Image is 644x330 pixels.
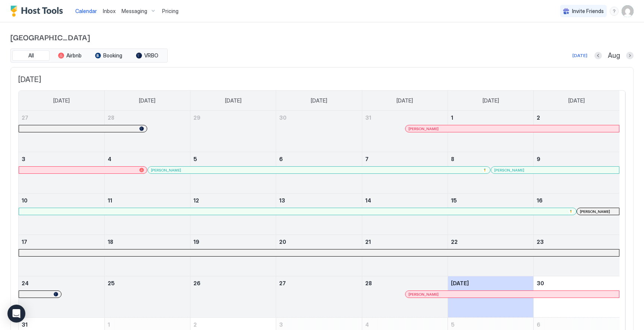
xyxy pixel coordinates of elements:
a: August 8, 2025 [448,152,533,166]
td: August 15, 2025 [448,194,533,235]
a: August 12, 2025 [190,194,276,207]
a: August 14, 2025 [362,194,448,207]
td: August 4, 2025 [104,152,190,194]
td: August 13, 2025 [276,194,362,235]
td: August 26, 2025 [190,276,276,318]
a: August 6, 2025 [276,152,362,166]
td: August 19, 2025 [190,235,276,276]
div: [PERSON_NAME] [580,209,616,214]
a: August 23, 2025 [534,235,619,249]
span: 19 [193,239,199,245]
div: [PERSON_NAME] [151,168,487,173]
span: 9 [537,156,540,162]
button: All [12,50,50,61]
a: Host Tools Logo [10,6,66,17]
a: August 4, 2025 [105,152,190,166]
td: August 11, 2025 [104,194,190,235]
span: 31 [365,114,371,121]
td: August 2, 2025 [534,111,619,152]
a: August 2, 2025 [534,111,619,125]
a: August 15, 2025 [448,194,533,207]
a: July 31, 2025 [362,111,448,125]
td: August 14, 2025 [362,194,448,235]
td: August 25, 2025 [104,276,190,318]
div: [PERSON_NAME] [494,168,616,173]
button: Previous month [594,52,602,59]
td: August 23, 2025 [534,235,619,276]
td: July 29, 2025 [190,111,276,152]
div: [PERSON_NAME] [408,126,616,131]
span: [DATE] [397,97,413,104]
span: 3 [279,321,283,328]
a: August 13, 2025 [276,194,362,207]
span: 4 [108,156,111,162]
span: [PERSON_NAME] [580,209,610,214]
td: July 31, 2025 [362,111,448,152]
span: [DATE] [483,97,499,104]
td: August 1, 2025 [448,111,533,152]
td: August 21, 2025 [362,235,448,276]
a: August 18, 2025 [105,235,190,249]
span: 4 [365,321,369,328]
span: 27 [22,114,28,121]
a: August 3, 2025 [19,152,104,166]
td: August 6, 2025 [276,152,362,194]
a: August 10, 2025 [19,194,104,207]
a: July 29, 2025 [190,111,276,125]
span: 31 [22,321,28,328]
a: Sunday [46,91,77,111]
a: August 25, 2025 [105,276,190,290]
a: August 5, 2025 [190,152,276,166]
span: 6 [279,156,283,162]
a: August 19, 2025 [190,235,276,249]
div: [DATE] [572,52,587,59]
td: August 7, 2025 [362,152,448,194]
button: [DATE] [571,51,588,60]
td: August 20, 2025 [276,235,362,276]
span: 2 [537,114,540,121]
span: [GEOGRAPHIC_DATA] [10,31,634,43]
span: 21 [365,239,371,245]
span: 13 [279,197,285,204]
span: 20 [279,239,286,245]
div: tab-group [10,48,168,63]
a: July 30, 2025 [276,111,362,125]
td: August 29, 2025 [448,276,533,318]
div: menu [610,7,619,16]
span: 2 [193,321,197,328]
td: August 27, 2025 [276,276,362,318]
span: 5 [451,321,455,328]
span: Messaging [121,8,147,15]
a: Thursday [389,91,420,111]
span: Pricing [162,8,179,15]
span: [DATE] [53,97,70,104]
a: August 7, 2025 [362,152,448,166]
td: August 9, 2025 [534,152,619,194]
span: Booking [103,52,122,59]
span: 14 [365,197,371,204]
span: [PERSON_NAME] [408,126,439,131]
a: August 17, 2025 [19,235,104,249]
td: July 27, 2025 [19,111,104,152]
a: August 30, 2025 [534,276,619,290]
span: 28 [365,280,372,286]
button: Airbnb [51,50,88,61]
a: August 20, 2025 [276,235,362,249]
span: 11 [108,197,112,204]
span: 30 [279,114,287,121]
a: August 1, 2025 [448,111,533,125]
td: August 17, 2025 [19,235,104,276]
td: August 24, 2025 [19,276,104,318]
td: August 5, 2025 [190,152,276,194]
span: 18 [108,239,113,245]
span: [PERSON_NAME] [408,292,439,297]
a: August 27, 2025 [276,276,362,290]
span: 28 [108,114,114,121]
span: VRBO [144,52,158,59]
span: 5 [193,156,197,162]
span: 12 [193,197,199,204]
a: Calendar [75,7,97,15]
a: August 28, 2025 [362,276,448,290]
a: Saturday [561,91,592,111]
td: August 18, 2025 [104,235,190,276]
